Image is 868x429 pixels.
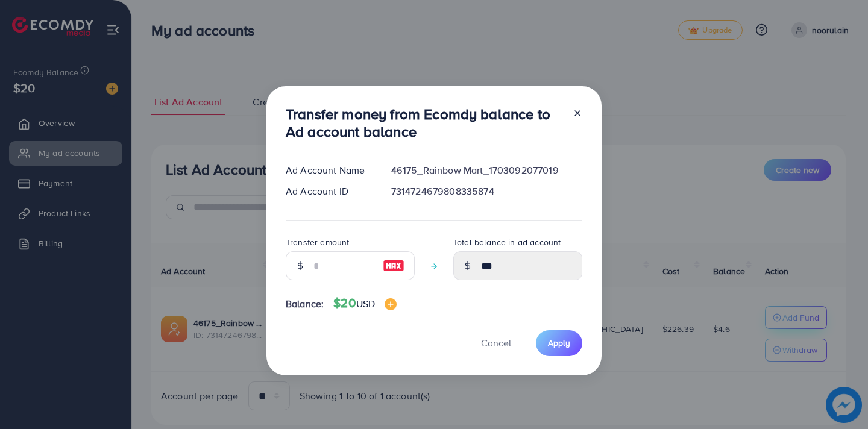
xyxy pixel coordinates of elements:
label: Total balance in ad account [453,236,561,248]
span: Apply [548,337,570,349]
button: Cancel [466,330,526,356]
div: Ad Account ID [276,184,382,198]
h3: Transfer money from Ecomdy balance to Ad account balance [286,105,563,140]
span: USD [356,297,375,310]
label: Transfer amount [286,236,349,248]
div: 46175_Rainbow Mart_1703092077019 [382,163,592,177]
span: Balance: [286,297,324,311]
img: image [383,258,404,273]
div: Ad Account Name [276,163,382,177]
img: image [385,298,397,310]
h4: $20 [333,296,397,311]
span: Cancel [481,336,511,349]
div: 7314724679808335874 [382,184,592,198]
button: Apply [536,330,582,356]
